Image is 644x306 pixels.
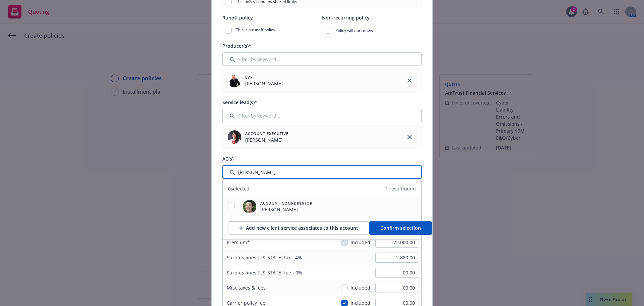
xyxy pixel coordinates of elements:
[260,200,313,206] span: Account Coordinator
[245,136,288,143] span: [PERSON_NAME]
[222,99,257,105] span: Service lead(s)*
[245,74,283,80] span: EVP
[227,254,302,261] span: Surplus lines [US_STATE] tax - 4%
[222,156,233,162] span: AC(s)
[222,43,251,49] span: Producer(s)*
[228,221,369,235] button: Add new client service associates to this account
[239,222,358,234] div: Add new client service associates to this account
[385,185,416,192] span: 1 result found
[375,283,419,293] input: 0.00
[406,133,414,141] a: close
[369,221,432,235] button: Confirm selection
[245,131,288,136] span: Account Executive
[228,74,241,87] img: employee photo
[260,206,313,213] span: [PERSON_NAME]
[245,80,283,87] span: [PERSON_NAME]
[222,165,422,179] input: Filter by keyword...
[380,225,421,231] span: Confirm selection
[222,52,422,66] input: Filter by keyword...
[222,109,422,122] input: Filter by keyword...
[227,300,265,306] span: Carrier policy fee
[351,284,370,291] span: Included
[243,200,256,213] img: employee photo
[351,239,370,246] span: Included
[375,237,419,248] input: 0.00
[227,285,266,291] span: Misc taxes & fees
[222,14,253,21] span: Runoff policy
[222,24,322,36] div: This is a runoff policy
[375,268,419,278] input: 0.00
[322,24,422,36] div: Policy will not renew
[228,185,250,192] span: 0 selected
[227,269,302,276] span: Surplus lines [US_STATE] fee - 0%
[228,130,241,144] img: employee photo
[406,77,414,85] a: close
[227,239,250,246] span: Premium
[322,14,370,21] span: Non-recurring policy
[375,253,419,263] input: 0.00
